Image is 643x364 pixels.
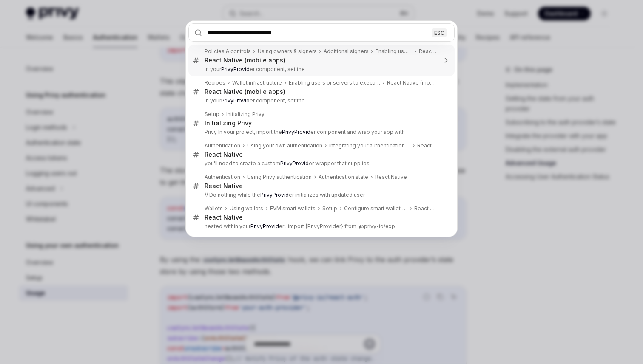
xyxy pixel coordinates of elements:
div: Using Privy authentication [247,174,312,181]
div: React Native [414,205,437,212]
div: Recipes [205,79,225,86]
div: Enabling users or servers to execute transactions [289,79,380,86]
div: Enabling users or servers to execute transactions [376,48,412,55]
div: Authentication [205,174,240,181]
div: React Native [205,214,243,221]
div: Configure smart wallets in the SDK [344,205,407,212]
div: React Native [205,182,243,190]
div: Initializing Privy [226,111,265,118]
b: PrivyProvid [221,97,250,104]
div: Wallet infrastructure [232,79,282,86]
b: PrivyProvid [250,223,279,229]
p: In your er component, set the [205,66,437,73]
div: Using owners & signers [258,48,317,55]
p: you'll need to create a custom er wrapper that supplies [205,160,437,167]
p: // Do nothing while the er initializes with updated user [205,192,437,198]
div: Using your own authentication [247,142,322,149]
p: In your er component, set the [205,97,437,104]
b: PrivyProvid [221,66,250,72]
div: Policies & controls [205,48,251,55]
div: EVM smart wallets [270,205,316,212]
div: React Native [375,174,407,181]
div: Authentication [205,142,240,149]
div: Using wallets [230,205,263,212]
div: React Native (mobile apps) [205,88,285,96]
div: Additional signers [324,48,369,55]
div: Wallets [205,205,223,212]
div: React Native (mobile apps) [205,56,285,64]
div: ESC [432,28,447,37]
b: PrivyProvid [282,129,310,135]
b: PrivyProvid [280,160,309,166]
div: React Native (mobile apps) [387,79,437,86]
div: Authentication state [319,174,368,181]
div: React Native (mobile apps) [419,48,437,55]
p: nested within your er . import {PrivyProvider} from '@privy-io/exp [205,223,437,230]
div: Initializing Privy [205,119,252,127]
p: Privy In your project, import the er component and wrap your app with [205,129,437,135]
div: Integrating your authentication provider with Privy [329,142,410,149]
div: React Native [205,151,243,158]
div: Setup [322,205,337,212]
div: Setup [205,111,219,118]
div: React Native [417,142,437,149]
b: PrivyProvid [260,192,289,198]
